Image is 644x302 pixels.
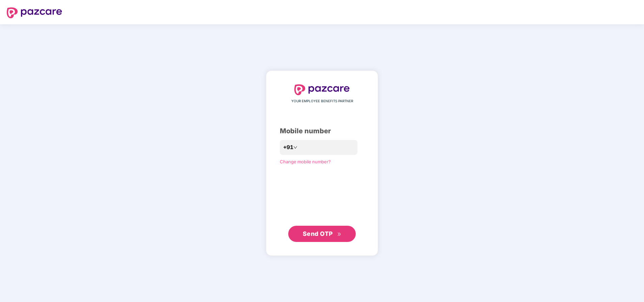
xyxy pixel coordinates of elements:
[293,145,297,149] span: down
[303,230,333,237] span: Send OTP
[294,84,350,95] img: logo
[283,143,293,152] span: +91
[280,126,364,136] div: Mobile number
[288,226,356,242] button: Send OTPdouble-right
[291,99,353,104] span: YOUR EMPLOYEE BENEFITS PARTNER
[280,159,331,164] a: Change mobile number?
[337,232,342,237] span: double-right
[7,7,62,18] img: logo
